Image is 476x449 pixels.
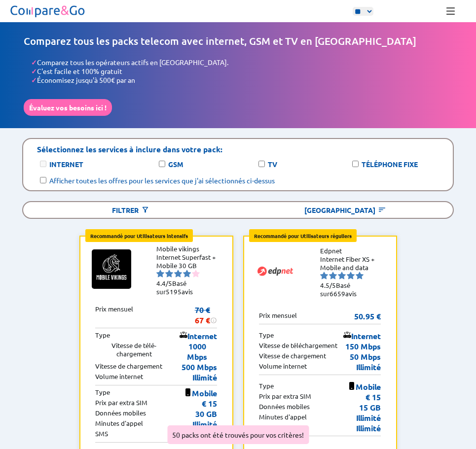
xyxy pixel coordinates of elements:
[165,270,173,277] img: starnr2
[259,311,297,321] p: Prix mensuel
[95,419,143,429] p: Minutes d'appel
[354,311,381,321] p: 50.95 €
[31,75,37,84] span: ✓
[31,58,452,67] li: Comparez tous les opérateurs actifs en [GEOGRAPHIC_DATA].
[343,331,381,341] p: Internet
[23,202,238,218] div: Filtrer
[356,423,381,433] p: Illimité
[444,5,457,17] img: burger-menu-icon
[348,382,356,390] img: icon of mobile
[31,67,37,75] span: ✓
[8,2,88,20] img: Logo of Compare&Go
[31,75,452,84] li: Économisez jusqu'à 500€ par an
[168,160,183,169] label: GSM
[320,281,336,289] span: 4.5/5
[254,232,352,240] b: Recommandé pour Utilisateurs réguliers
[156,244,221,253] li: Mobile vikings
[259,362,307,372] p: Volume internet
[141,206,150,214] img: Button open the filtering menu
[259,331,274,341] p: Type
[95,372,143,382] p: Volume internet
[192,419,217,429] p: Illimité
[49,176,275,185] label: Afficher toutes les offres pour les services que j'ai sélectionnés ci-dessus
[24,99,112,116] button: Évaluez vos besoins ici !
[378,206,387,214] img: Button open the sorting menu
[184,388,192,396] img: icon of mobile
[184,388,217,398] p: Mobile
[180,331,217,341] p: Internet
[268,160,277,169] label: TV
[366,392,381,402] p: € 15
[350,351,381,362] p: 50 Mbps
[174,270,182,277] img: starnr3
[95,388,110,398] p: Type
[167,425,309,444] div: 50 packs ont été trouvés pour vos critères!
[156,279,172,287] span: 4.4/5
[347,272,355,279] img: starnr4
[359,402,381,413] p: 15 GB
[31,67,452,75] li: C'est facile et 100% gratuit
[95,305,133,325] p: Prix mensuel
[49,160,83,169] label: Internet
[95,429,108,440] p: SMS
[180,331,187,339] img: icon of internet
[259,381,274,392] p: Type
[238,202,453,218] div: [GEOGRAPHIC_DATA]
[329,272,337,279] img: starnr2
[330,289,345,298] span: 6659
[166,287,182,296] span: 5195
[31,58,37,67] span: ✓
[320,281,385,298] li: Basé sur avis
[259,341,337,351] p: Vitesse de télé­chargement
[320,246,385,255] li: Edpnet
[95,362,162,372] p: Vitesse de chargement
[195,409,217,419] p: 30 GB
[24,35,452,48] h1: Comparez tous les packs telecom avec internet, GSM et TV en [GEOGRAPHIC_DATA]
[356,272,364,279] img: starnr5
[90,232,188,240] b: Recommandé pour Utilisateurs intensifs
[37,144,222,154] p: Sélectionnez les services à inclure dans votre pack:
[178,341,217,362] p: 1000 Mbps
[95,341,173,362] p: Vitesse de télé­chargement
[356,413,381,423] p: Illimité
[338,272,346,279] img: starnr3
[259,423,272,433] p: SMS
[192,372,217,382] p: Illimité
[259,392,311,402] p: Prix par extra SIM
[259,351,326,362] p: Vitesse de chargement
[156,253,221,270] li: Internet Superfast + Mobile 30 GB
[202,398,217,409] p: € 15
[195,305,210,315] s: 70 €
[343,331,351,339] img: icon of internet
[356,362,381,372] p: Illimité
[259,413,307,423] p: Minutes d'appel
[192,270,200,277] img: starnr5
[95,331,110,341] p: Type
[259,402,310,413] p: Données mobiles
[256,251,295,291] img: Logo of Edpnet
[183,270,191,277] img: starnr4
[320,255,385,272] li: Internet Fiber XS + Mobile and data
[156,279,221,296] li: Basé sur avis
[95,409,146,419] p: Données mobiles
[156,270,164,277] img: starnr1
[95,398,147,409] p: Prix par extra SIM
[210,317,217,324] img: information
[195,315,217,325] div: 67 €
[182,362,217,372] p: 500 Mbps
[92,249,131,289] img: Logo of Mobile vikings
[348,381,381,392] p: Mobile
[362,160,418,169] label: Téléphone fixe
[320,272,328,279] img: starnr1
[345,341,381,351] p: 150 Mbps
